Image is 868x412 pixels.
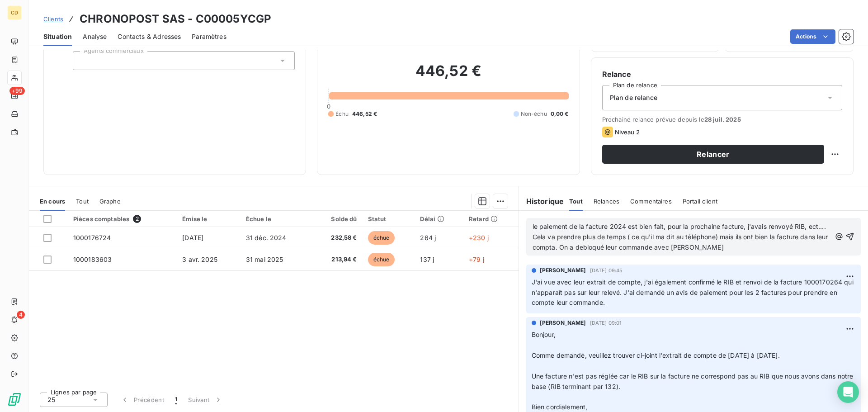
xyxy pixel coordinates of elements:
[40,198,65,205] span: En cours
[83,32,107,41] span: Analyse
[170,390,183,409] button: 1
[192,32,226,41] span: Paramètres
[569,198,583,205] span: Tout
[317,255,357,264] span: 213,94 €
[540,266,586,275] span: [PERSON_NAME]
[246,256,283,263] span: 31 mai 2025
[17,311,25,319] span: 4
[532,278,855,307] span: J'ai vue avec leur extrait de compte, j'ai également confirmé le RIB et renvoi de la facture 1000...
[368,253,395,266] span: échue
[532,351,780,359] span: Comme demandé, veuillez trouver ci-joint l'extrait de compte de [DATE] à [DATE].
[73,215,171,223] div: Pièces comptables
[183,390,228,409] button: Suivant
[175,395,177,404] span: 1
[532,403,588,411] span: Bien cordialement,
[602,116,842,123] span: Prochaine relance prévue depuis le
[610,93,657,102] span: Plan de relance
[551,110,569,118] span: 0,00 €
[317,215,357,223] div: Solde dû
[80,57,88,65] input: Ajouter une valeur
[615,128,640,136] span: Niveau 2
[7,5,22,20] div: CD
[519,196,564,207] h6: Historique
[328,62,568,89] h2: 446,52 €
[704,116,741,123] span: 28 juil. 2025
[594,198,619,205] span: Relances
[118,32,181,41] span: Contacts & Adresses
[43,14,63,24] a: Clients
[182,234,203,242] span: [DATE]
[533,223,830,251] span: le paiement de la facture 2024 est bien fait, pour la prochaine facture, j'avais renvoyé RIB, ect...
[182,256,217,263] span: 3 avr. 2025
[246,215,306,223] div: Échue le
[76,198,89,205] span: Tout
[133,215,141,223] span: 2
[80,11,271,27] h3: CHRONOPOST SAS - C00005YCGP
[469,215,513,223] div: Retard
[420,215,458,223] div: Délai
[73,256,112,263] span: 1000183603
[43,15,63,23] span: Clients
[521,110,547,118] span: Non-échu
[837,381,859,403] div: Open Intercom Messenger
[590,268,623,273] span: [DATE] 09:45
[540,319,586,327] span: [PERSON_NAME]
[420,256,434,263] span: 137 j
[590,320,622,326] span: [DATE] 09:01
[7,89,21,103] a: +99
[352,110,377,118] span: 446,52 €
[182,215,235,223] div: Émise le
[368,215,410,223] div: Statut
[602,69,842,80] h6: Relance
[73,234,111,242] span: 1000176724
[469,234,489,242] span: +230 j
[246,234,287,242] span: 31 déc. 2024
[420,234,436,242] span: 264 j
[368,231,395,245] span: échue
[790,29,835,44] button: Actions
[327,103,330,110] span: 0
[43,32,72,41] span: Situation
[683,198,717,205] span: Portail client
[532,372,855,390] span: Une facture n'est pas réglée car le RIB sur la facture ne correspond pas au RIB que nous avons da...
[602,145,824,164] button: Relancer
[317,233,357,242] span: 232,58 €
[9,87,25,95] span: +99
[47,395,55,404] span: 25
[630,198,672,205] span: Commentaires
[99,198,121,205] span: Graphe
[7,392,22,407] img: Logo LeanPay
[335,110,349,118] span: Échu
[115,390,170,409] button: Précédent
[469,256,484,263] span: +79 j
[532,331,556,338] span: Bonjour,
